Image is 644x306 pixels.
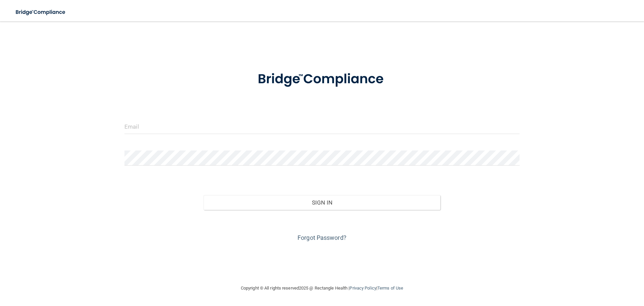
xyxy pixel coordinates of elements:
[298,234,346,241] a: Forgot Password?
[200,277,444,299] div: Copyright © All rights reserved 2025 @ Rectangle Health | |
[377,286,403,291] a: Terms of Use
[10,5,72,19] img: bridge_compliance_login_screen.278c3ca4.svg
[244,62,400,97] img: bridge_compliance_login_screen.278c3ca4.svg
[204,195,441,210] button: Sign In
[124,119,520,134] input: Email
[350,286,376,291] a: Privacy Policy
